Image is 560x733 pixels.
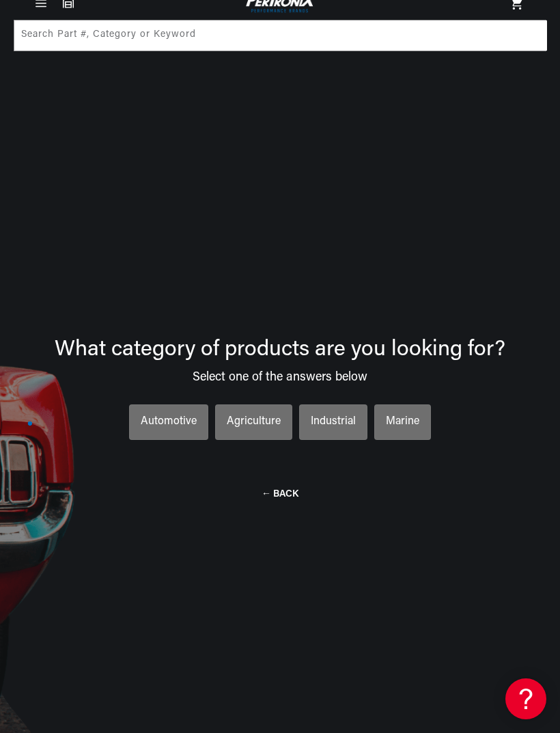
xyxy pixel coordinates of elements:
[262,487,298,500] button: ← BACK
[311,413,356,431] div: Industrial
[141,413,197,431] div: Automotive
[27,339,533,361] div: What category of products are you looking for?
[27,361,533,384] div: Select one of the answers below
[516,20,546,51] button: Search Part #, Category or Keyword
[386,413,419,431] div: Marine
[14,20,547,51] input: Search Part #, Category or Keyword
[227,413,281,431] div: Agriculture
